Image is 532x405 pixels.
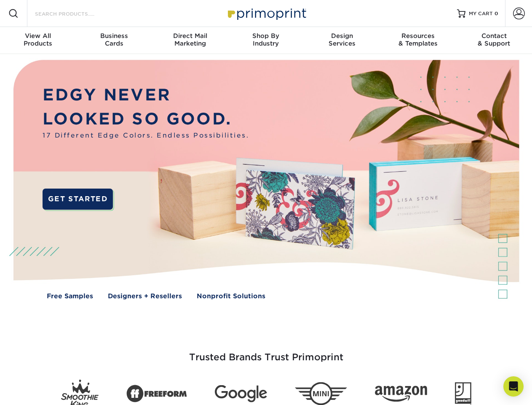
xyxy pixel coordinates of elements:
div: Marketing [152,32,228,47]
div: & Templates [380,32,456,47]
a: Contact& Support [456,27,532,54]
a: Shop ByIndustry [228,27,304,54]
a: BusinessCards [76,27,152,54]
a: DesignServices [304,27,380,54]
img: Goodwill [455,382,471,405]
img: Amazon [375,386,427,402]
span: Shop By [228,32,304,40]
div: Services [304,32,380,47]
span: Business [76,32,152,40]
img: Google [215,385,267,402]
span: Design [304,32,380,40]
span: 0 [495,11,498,16]
span: 17 Different Edge Colors. Endless Possibilities. [43,131,249,140]
span: Contact [456,32,532,40]
p: EDGY NEVER [43,83,249,107]
span: Resources [380,32,456,40]
img: Primoprint [224,4,308,22]
span: Direct Mail [152,32,228,40]
div: Cards [76,32,152,47]
a: Resources& Templates [380,27,456,54]
a: Direct MailMarketing [152,27,228,54]
div: & Support [456,32,532,47]
input: SEARCH PRODUCTS..... [34,8,116,19]
span: MY CART [469,10,493,17]
a: Nonprofit Solutions [197,292,265,301]
h3: Trusted Brands Trust Primoprint [20,332,513,373]
a: Designers + Resellers [108,292,182,301]
div: Open Intercom Messenger [503,376,524,397]
div: Industry [228,32,304,47]
a: GET STARTED [43,189,113,210]
p: LOOKED SO GOOD. [43,107,249,131]
a: Free Samples [47,292,93,301]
